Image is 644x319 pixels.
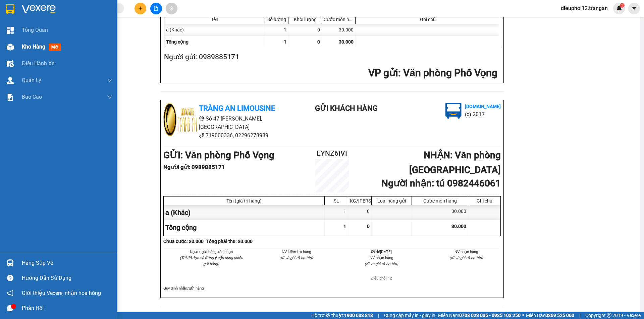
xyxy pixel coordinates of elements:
[22,76,41,84] span: Quản Lý
[206,239,253,244] b: Tổng phải thu: 30.000
[290,17,320,22] div: Khối lượng
[163,131,288,140] li: 719000336, 02296278989
[177,249,246,255] li: Người gửi hàng xác nhận
[579,312,580,319] span: |
[311,312,373,319] span: Hỗ trợ kỹ thuật:
[412,205,468,220] div: 30.000
[324,17,354,22] div: Cước món hàng
[357,17,498,22] div: Ghi chú
[22,59,54,68] span: Điều hành xe
[163,114,288,131] li: Số 47 [PERSON_NAME], [GEOGRAPHIC_DATA]
[7,94,14,101] img: solution-icon
[459,313,521,318] strong: 0708 023 035 - 0935 103 250
[164,66,497,80] h2: : Văn phòng Phố Vọng
[7,77,14,84] img: warehouse-icon
[438,312,521,319] span: Miền Nam
[620,3,625,8] sup: 1
[322,24,356,36] div: 30.000
[199,116,204,121] span: environment
[22,273,112,283] div: Hướng dẫn sử dụng
[367,224,370,229] span: 0
[347,249,416,255] li: 09:46[DATE]
[135,3,146,14] button: plus
[150,3,162,14] button: file-add
[22,289,101,297] span: Giới thiệu Vexere, nhận hoa hồng
[451,224,466,229] span: 30.000
[628,3,640,14] button: caret-down
[545,313,574,318] strong: 0369 525 060
[631,5,637,11] span: caret-down
[163,103,197,136] img: logo.jpg
[350,198,370,204] div: KG/[PERSON_NAME]
[107,78,112,83] span: down
[6,4,14,14] img: logo-vxr
[267,17,286,22] div: Số lượng
[304,148,360,159] h2: EYNZ6IVI
[368,67,398,79] span: VP gửi
[414,198,466,204] div: Cước món hàng
[555,4,613,12] span: dieuphoi12.trangan
[365,261,398,266] i: (Kí và ghi rõ họ tên)
[348,205,372,220] div: 0
[344,313,373,318] strong: 1900 633 818
[163,239,204,244] b: Chưa cước : 30.000
[317,39,320,45] span: 0
[164,205,325,220] div: a (Khác)
[199,133,204,138] span: phone
[7,305,13,311] span: message
[616,5,622,11] img: icon-new-feature
[326,198,346,204] div: SL
[49,44,61,51] span: mới
[449,255,483,260] i: (Kí và ghi rõ họ tên)
[163,285,501,291] div: Quy định nhận/gửi hàng :
[7,290,13,296] span: notification
[166,17,263,22] div: Tên
[607,313,611,318] span: copyright
[164,52,497,63] h2: Người gửi: 0989885171
[164,24,265,36] div: a (Khác)
[7,60,14,67] img: warehouse-icon
[7,44,14,51] img: warehouse-icon
[107,94,112,100] span: down
[288,24,322,36] div: 0
[22,26,48,34] span: Tổng Quan
[165,198,323,204] div: Tên (giá trị hàng)
[409,150,501,175] b: NHẬN : Văn phòng [GEOGRAPHIC_DATA]
[284,39,286,45] span: 1
[315,104,378,112] b: Gửi khách hàng
[22,44,45,50] span: Kho hàng
[265,24,288,36] div: 1
[465,110,501,118] li: (c) 2017
[165,224,197,232] span: Tổng cộng
[169,6,174,11] span: aim
[465,104,501,109] b: [DOMAIN_NAME]
[325,205,348,220] div: 1
[262,249,331,255] li: NV kiểm tra hàng
[347,275,416,281] li: Điều phối 12
[166,39,189,45] span: Tổng cộng
[7,275,13,281] span: question-circle
[522,314,524,317] span: ⚪️
[22,93,42,101] span: Báo cáo
[339,39,354,45] span: 30.000
[166,3,177,14] button: aim
[138,6,143,11] span: plus
[343,224,346,229] span: 1
[621,3,623,8] span: 1
[7,259,14,266] img: warehouse-icon
[180,255,243,266] i: (Tôi đã đọc và đồng ý nộp dung phiếu gửi hàng)
[432,249,501,255] li: NV nhận hàng
[381,178,501,189] b: Người nhận : tú 0982446061
[163,164,225,170] b: Người gửi : 0989885171
[163,150,274,161] b: GỬI : Văn phòng Phố Vọng
[347,255,416,261] li: NV nhận hàng
[373,198,410,204] div: Loại hàng gửi
[22,258,112,268] div: Hàng sắp về
[154,6,158,11] span: file-add
[7,27,14,34] img: dashboard-icon
[279,255,313,260] i: (Kí và ghi rõ họ tên)
[199,104,275,112] b: Tràng An Limousine
[22,303,112,313] div: Phản hồi
[384,312,436,319] span: Cung cấp máy in - giấy in:
[470,198,499,204] div: Ghi chú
